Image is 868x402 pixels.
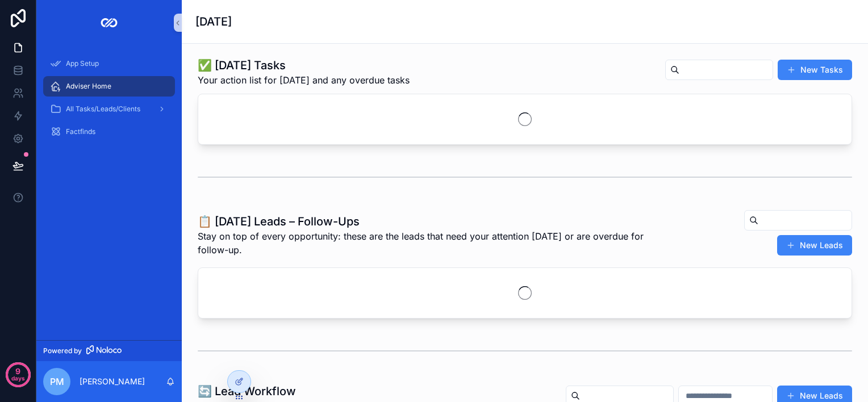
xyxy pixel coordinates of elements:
[66,82,111,91] span: Adviser Home
[43,99,175,119] a: All Tasks/Leads/Clients
[43,122,175,142] a: Factfinds
[36,45,182,157] div: scrollable content
[198,213,665,229] h1: 📋 [DATE] Leads – Follow-Ups
[43,76,175,97] a: Adviser Home
[50,375,64,388] span: PM
[778,60,852,80] button: New Tasks
[15,366,20,377] p: 9
[100,14,118,32] img: App logo
[43,53,175,74] a: App Setup
[777,235,852,256] button: New Leads
[80,376,145,387] p: [PERSON_NAME]
[198,383,422,399] h1: 🔄 Lead Workflow
[36,340,182,361] a: Powered by
[11,370,25,386] p: days
[66,59,99,68] span: App Setup
[198,73,410,87] span: Your action list for [DATE] and any overdue tasks
[43,346,82,355] span: Powered by
[198,229,665,257] span: Stay on top of every opportunity: these are the leads that need your attention [DATE] or are over...
[195,14,232,30] h1: [DATE]
[66,104,140,114] span: All Tasks/Leads/Clients
[198,57,410,73] h1: ✅ [DATE] Tasks
[66,127,95,136] span: Factfinds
